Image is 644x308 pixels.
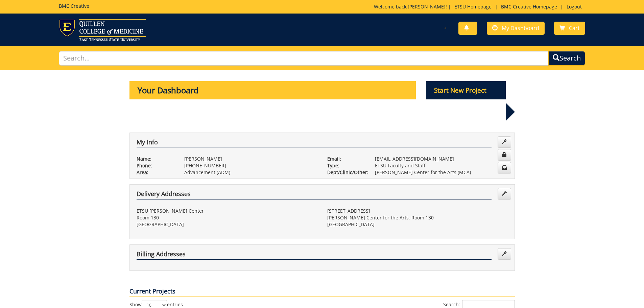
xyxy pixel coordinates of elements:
p: [EMAIL_ADDRESS][DOMAIN_NAME] [375,156,508,162]
a: ETSU Homepage [451,3,495,10]
a: Edit Addresses [498,188,511,199]
p: Type: [327,162,365,169]
p: [GEOGRAPHIC_DATA] [327,221,508,228]
p: ETSU Faculty and Staff [375,162,508,169]
h4: My Info [137,139,492,148]
h4: Delivery Addresses [137,191,492,199]
a: Logout [563,3,585,10]
a: Start New Project [426,88,506,94]
p: Name: [137,156,174,162]
p: ETSU [PERSON_NAME] Center [137,208,317,214]
a: Edit Info [498,136,511,148]
p: Area: [137,169,174,176]
a: Change Password [498,149,511,161]
span: My Dashboard [502,24,539,32]
p: [PERSON_NAME] Center for the Arts, Room 130 [327,214,508,221]
p: Room 130 [137,214,317,221]
a: [PERSON_NAME] [408,3,446,10]
p: [GEOGRAPHIC_DATA] [137,221,317,228]
h4: Billing Addresses [137,251,492,260]
p: Current Projects [129,287,515,297]
a: BMC Creative Homepage [498,3,560,10]
p: Start New Project [426,81,506,99]
p: [STREET_ADDRESS] [327,208,508,214]
h5: BMC Creative [59,3,89,8]
p: Email: [327,156,365,162]
p: Your Dashboard [129,81,416,99]
button: Search [548,51,585,66]
a: Change Communication Preferences [498,162,511,173]
p: [PERSON_NAME] [184,156,317,162]
a: My Dashboard [487,22,545,35]
p: Dept/Clinic/Other: [327,169,365,176]
a: Cart [554,22,585,35]
p: [PERSON_NAME] Center for the Arts (MCA) [375,169,508,176]
a: Edit Addresses [498,248,511,260]
input: Search... [59,51,549,66]
p: [PHONE_NUMBER] [184,162,317,169]
span: Cart [569,24,580,32]
p: Phone: [137,162,174,169]
img: ETSU logo [59,19,146,41]
p: Advancement (ADM) [184,169,317,176]
p: Welcome back, ! | | | [374,3,585,10]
